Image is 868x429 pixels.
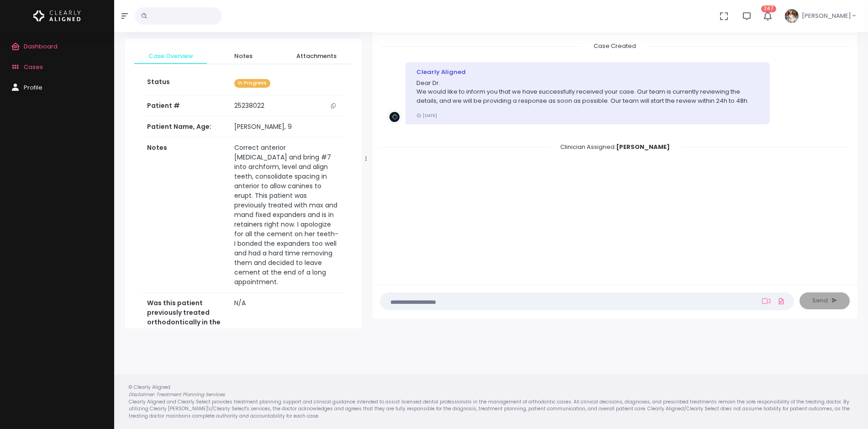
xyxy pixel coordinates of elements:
td: N/A [229,293,345,343]
span: Dashboard [24,42,58,51]
span: Notes [214,52,272,61]
div: scrollable content [380,42,850,275]
span: Profile [24,83,42,92]
span: [PERSON_NAME] [802,11,851,21]
a: Add Files [776,293,787,309]
small: [DATE] [416,112,437,118]
span: In Progress [234,79,270,88]
th: Patient # [142,95,229,117]
th: Status [142,72,229,95]
th: Was this patient previously treated orthodontically in the past? [142,293,229,343]
span: 247 [761,5,776,12]
th: Notes [142,138,229,293]
th: Patient Name, Age: [142,117,229,138]
b: [PERSON_NAME] [616,143,670,151]
img: Logo Horizontal [33,6,81,26]
span: Case Created [583,39,647,53]
span: Attachments [287,52,345,61]
td: [PERSON_NAME], 9 [229,117,345,138]
img: Header Avatar [784,8,800,24]
span: Case Overview [142,52,200,61]
div: Clearly Aligned [416,68,758,77]
a: Add Loom Video [760,297,772,305]
span: Cases [24,63,43,71]
p: Dear Dr. We would like to inform you that we have successfully received your case. Our team is cu... [416,79,758,106]
span: Clinician Assigned: [549,140,681,154]
td: 25238022 [229,95,345,117]
div: © Clearly Aligned Clearly Aligned and Clearly Select provides treatment planning support and clin... [120,384,863,419]
em: Disclaimer: Treatment Planning Services [129,391,225,398]
td: Correct anterior [MEDICAL_DATA] and bring #7 into archform, level and align teeth, consolidate sp... [229,138,345,293]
